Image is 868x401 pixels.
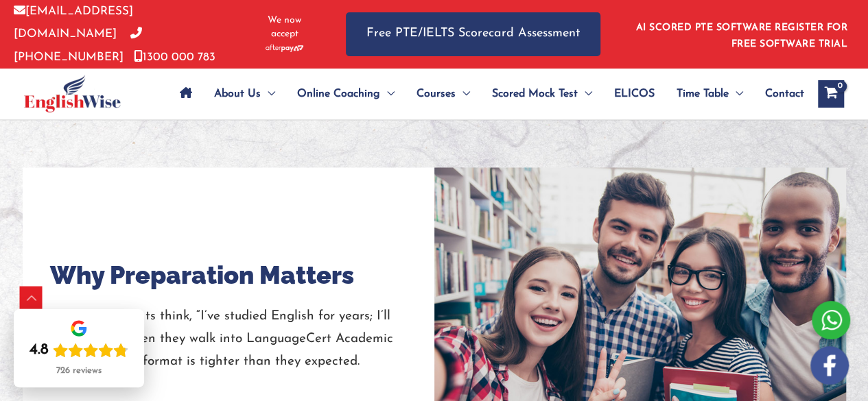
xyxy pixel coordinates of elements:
[636,23,848,49] a: AI SCORED PTE SOFTWARE REGISTER FOR FREE SOFTWARE TRIAL
[818,80,844,108] a: View Shopping Cart, empty
[257,14,312,41] span: We now accept
[456,70,470,118] span: Menu Toggle
[297,70,380,118] span: Online Coaching
[266,45,303,52] img: Afterpay-Logo
[261,70,275,118] span: Menu Toggle
[169,70,804,118] nav: Site Navigation: Main Menu
[492,70,578,118] span: Scored Mock Test
[56,365,102,376] div: 726 reviews
[134,51,215,63] a: 1300 000 783
[24,75,121,112] img: cropped-ew-logo
[14,28,142,62] a: [PHONE_NUMBER]
[614,70,655,118] span: ELICOS
[481,70,603,118] a: Scored Mock TestMenu Toggle
[30,341,128,360] div: Rating: 4.8 out of 5
[666,70,754,118] a: Time TableMenu Toggle
[810,346,849,385] img: white-facebook.png
[50,258,354,291] h2: Why Preparation Matters
[578,70,592,118] span: Menu Toggle
[628,12,854,56] aside: Header Widget 1
[214,70,261,118] span: About Us
[380,70,395,118] span: Menu Toggle
[417,70,456,118] span: Courses
[406,70,481,118] a: CoursesMenu Toggle
[50,304,407,373] p: Plenty of students think, “I’ve studied English for years; I’ll be fine.” And then they walk into...
[346,12,600,56] a: Free PTE/IELTS Scorecard Assessment
[30,341,49,360] div: 4.8
[677,70,729,118] span: Time Table
[754,70,804,118] a: Contact
[286,70,406,118] a: Online CoachingMenu Toggle
[203,70,286,118] a: About UsMenu Toggle
[603,70,666,118] a: ELICOS
[14,5,133,40] a: [EMAIL_ADDRESS][DOMAIN_NAME]
[765,70,804,118] span: Contact
[729,70,743,118] span: Menu Toggle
